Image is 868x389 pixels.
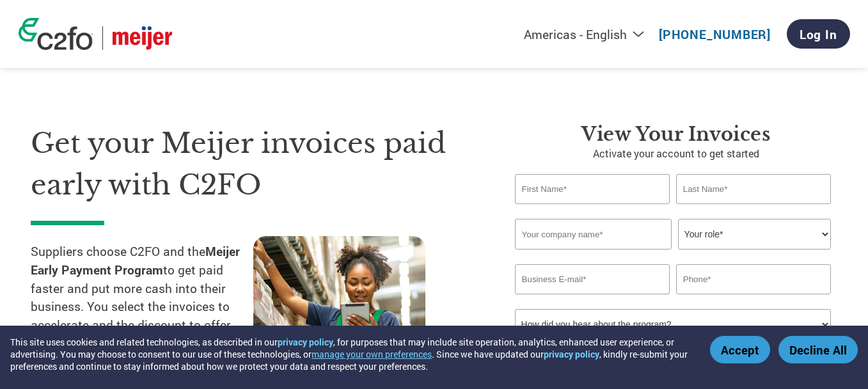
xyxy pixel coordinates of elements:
[515,264,670,294] input: Invalid Email format
[778,336,858,363] button: Decline All
[515,123,837,146] h3: View Your Invoices
[515,174,670,204] input: First Name*
[676,296,831,304] div: Inavlid Phone Number
[31,123,477,205] h1: Get your Meijer invoices paid early with C2FO
[515,146,837,161] p: Activate your account to get started
[676,174,831,204] input: Last Name*
[710,336,770,363] button: Accept
[113,26,172,50] img: Meijer
[659,26,771,42] a: [PHONE_NUMBER]
[19,18,93,50] img: c2fo logo
[31,243,240,278] strong: Meijer Early Payment Program
[515,205,670,214] div: Invalid first name or first name is too long
[515,219,672,250] input: Your company name*
[31,242,253,335] p: Suppliers choose C2FO and the to get paid faster and put more cash into their business. You selec...
[253,236,425,362] img: supply chain worker
[312,348,432,360] button: manage your own preferences
[515,251,831,259] div: Invalid company name or company name is too long
[676,264,831,294] input: Phone*
[676,205,831,214] div: Invalid last name or last name is too long
[787,19,850,49] a: Log In
[678,219,831,250] select: Title/Role
[515,296,670,304] div: Inavlid Email Address
[10,336,691,372] div: This site uses cookies and related technologies, as described in our , for purposes that may incl...
[544,348,599,360] a: privacy policy
[278,336,333,348] a: privacy policy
